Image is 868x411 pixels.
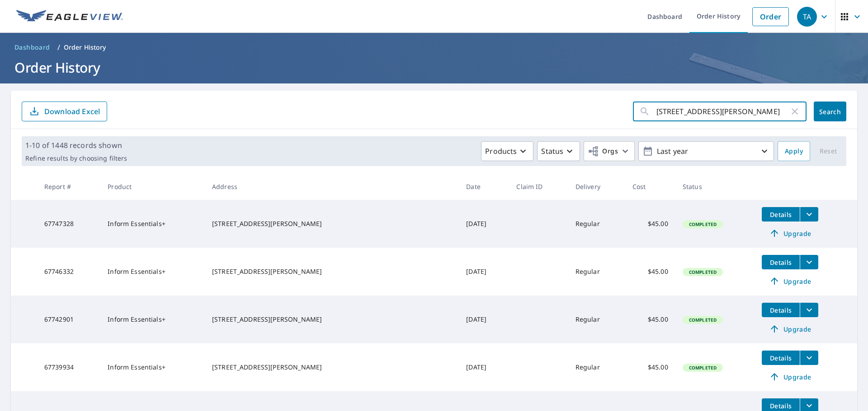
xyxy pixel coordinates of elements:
[800,303,818,317] button: filesDropdownBtn-67742901
[459,173,509,200] th: Date
[11,40,857,55] nav: breadcrumb
[762,226,818,240] a: Upgrade
[800,351,818,365] button: filesDropdownBtn-67739934
[762,207,800,222] button: detailsBtn-67747328
[459,248,509,296] td: [DATE]
[800,207,818,222] button: filesDropdownBtn-67747328
[625,173,675,200] th: Cost
[814,102,846,121] button: Search
[584,141,635,161] button: Orgs
[205,173,459,200] th: Address
[459,296,509,343] td: [DATE]
[762,322,818,336] a: Upgrade
[767,306,794,314] span: Details
[100,296,205,343] td: Inform Essentials+
[762,351,800,365] button: detailsBtn-67739934
[762,303,800,317] button: detailsBtn-67742901
[767,210,794,219] span: Details
[537,141,580,161] button: Status
[762,255,800,269] button: detailsBtn-67746332
[11,40,54,55] a: Dashboard
[212,219,452,228] div: [STREET_ADDRESS][PERSON_NAME]
[459,200,509,248] td: [DATE]
[64,43,106,52] p: Order History
[684,317,722,323] span: Completed
[568,296,625,343] td: Regular
[37,296,100,343] td: 67742901
[767,323,813,334] span: Upgrade
[762,274,818,288] a: Upgrade
[625,200,675,248] td: $45.00
[625,248,675,296] td: $45.00
[212,363,452,372] div: [STREET_ADDRESS][PERSON_NAME]
[821,107,839,116] span: Search
[509,173,568,200] th: Claim ID
[684,221,722,227] span: Completed
[37,173,100,200] th: Report #
[653,143,759,159] p: Last year
[767,228,813,239] span: Upgrade
[100,343,205,391] td: Inform Essentials+
[785,146,803,157] span: Apply
[767,354,794,362] span: Details
[800,255,818,269] button: filesDropdownBtn-67746332
[16,10,123,23] img: EV Logo
[767,402,794,410] span: Details
[100,248,205,296] td: Inform Essentials+
[767,371,813,382] span: Upgrade
[797,7,817,27] div: TA
[675,173,755,200] th: Status
[568,200,625,248] td: Regular
[100,173,205,200] th: Product
[656,99,789,124] input: Address, Report #, Claim ID, etc.
[485,146,517,157] p: Products
[37,343,100,391] td: 67739934
[638,141,774,161] button: Last year
[762,369,818,384] a: Upgrade
[752,7,789,26] a: Order
[459,343,509,391] td: [DATE]
[37,248,100,296] td: 67746332
[767,276,813,286] span: Upgrade
[25,154,127,162] p: Refine results by choosing filters
[568,343,625,391] td: Regular
[588,146,618,157] span: Orgs
[14,43,50,52] span: Dashboard
[568,248,625,296] td: Regular
[44,106,100,116] p: Download Excel
[57,42,60,53] li: /
[100,200,205,248] td: Inform Essentials+
[11,58,857,77] h1: Order History
[684,269,722,275] span: Completed
[684,365,722,371] span: Completed
[481,141,533,161] button: Products
[625,296,675,343] td: $45.00
[778,141,810,161] button: Apply
[37,200,100,248] td: 67747328
[625,343,675,391] td: $45.00
[541,146,563,157] p: Status
[568,173,625,200] th: Delivery
[212,267,452,276] div: [STREET_ADDRESS][PERSON_NAME]
[22,102,107,121] button: Download Excel
[212,315,452,324] div: [STREET_ADDRESS][PERSON_NAME]
[25,140,127,151] p: 1-10 of 1448 records shown
[767,258,794,267] span: Details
